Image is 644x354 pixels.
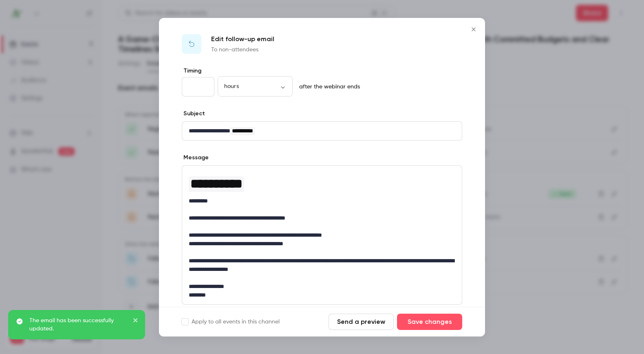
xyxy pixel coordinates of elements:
label: Subject [182,110,205,118]
button: Send a preview [329,314,394,330]
div: editor [182,166,462,304]
label: Message [182,154,209,162]
p: Edit follow-up email [211,34,274,44]
p: The email has been successfully updated. [29,317,127,333]
p: after the webinar ends [296,83,360,91]
label: Apply to all events in this channel [182,318,280,326]
button: Save changes [397,314,462,330]
div: hours [218,82,293,90]
div: editor [182,122,462,140]
button: Close [465,21,482,37]
p: To non-attendees [211,46,274,54]
button: close [133,317,139,326]
label: Timing [182,67,462,75]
